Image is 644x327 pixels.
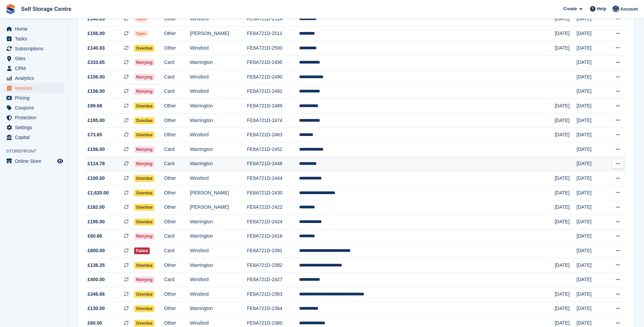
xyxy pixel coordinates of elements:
td: [DATE] [576,171,605,186]
td: [DATE] [555,186,576,200]
td: [DATE] [576,41,605,55]
td: Card [164,70,190,85]
span: CRM [15,64,56,73]
td: Other [164,186,190,200]
span: Overdue [134,175,155,182]
a: menu [3,34,64,44]
a: menu [3,54,64,63]
a: menu [3,156,64,166]
a: menu [3,133,64,142]
td: Winsford [190,12,247,27]
span: £130.00 [88,305,105,312]
td: Card [164,142,190,157]
span: £800.00 [88,247,105,254]
td: Winsford [190,273,247,287]
span: Help [597,5,606,12]
td: [DATE] [576,12,605,27]
span: Online Store [15,156,56,166]
td: Warrington [190,99,247,114]
td: FE8A721D-2511 [247,27,299,41]
td: Winsford [190,287,247,302]
span: £99.68 [88,102,102,109]
td: [DATE] [576,142,605,157]
span: Storefront [6,148,68,155]
td: Warrington [190,215,247,229]
span: Analytics [15,73,56,83]
td: Other [164,12,190,27]
span: Pricing [15,93,56,103]
span: £333.65 [88,59,105,66]
span: Overdue [134,291,155,298]
span: Overdue [134,320,155,327]
td: Other [164,215,190,229]
td: FE8A721D-2363 [247,287,299,302]
td: Other [164,128,190,142]
td: Warrington [190,55,247,70]
td: [DATE] [576,99,605,114]
span: Home [15,24,56,34]
span: Overdue [134,305,155,312]
td: Warrington [190,302,247,316]
td: Other [164,258,190,273]
span: Retrying [134,276,155,283]
td: FE8A721D-2391 [247,244,299,258]
span: £400.00 [88,276,105,283]
td: Warrington [190,258,247,273]
td: [DATE] [555,200,576,215]
td: Winsford [190,128,247,142]
span: £140.83 [88,45,105,52]
td: [DATE] [576,157,605,171]
span: £156.00 [88,30,105,37]
span: Account [620,6,638,13]
td: Warrington [190,157,247,171]
span: £138.25 [88,262,105,269]
td: Winsford [190,84,247,99]
td: [DATE] [555,128,576,142]
span: £114.78 [88,160,105,167]
span: Coupons [15,103,56,113]
a: menu [3,44,64,53]
span: £195.00 [88,117,105,124]
a: Self Storage Centre [18,3,74,15]
td: [PERSON_NAME] [190,200,247,215]
span: Overdue [134,132,155,138]
td: Winsford [190,244,247,258]
span: Open [134,30,149,37]
td: [DATE] [555,171,576,186]
span: Open [134,16,149,22]
td: Other [164,171,190,186]
td: Warrington [190,113,247,128]
td: [DATE] [576,215,605,229]
td: FE8A721D-2489 [247,99,299,114]
span: Protection [15,113,56,122]
td: Winsford [190,171,247,186]
td: [DATE] [576,113,605,128]
span: Retrying [134,146,155,153]
td: FE8A721D-2364 [247,302,299,316]
td: Card [164,157,190,171]
td: Warrington [190,229,247,244]
span: £195.00 [88,218,105,225]
span: Overdue [134,204,155,211]
span: £346.66 [88,291,105,298]
td: [DATE] [555,12,576,27]
td: Other [164,27,190,41]
a: menu [3,123,64,132]
td: Winsford [190,41,247,55]
td: [DATE] [576,27,605,41]
td: Other [164,113,190,128]
td: [DATE] [576,55,605,70]
span: Create [563,5,577,12]
span: £182.00 [88,204,105,211]
img: stora-icon-8386f47178a22dfd0bd8f6a31ec36ba5ce8667c1dd55bd0f319d3a0aa187defe.svg [5,4,16,14]
td: FE8A721D-2444 [247,171,299,186]
td: [DATE] [576,84,605,99]
td: Winsford [190,70,247,85]
td: FE8A721D-2422 [247,200,299,215]
span: Retrying [134,233,155,240]
td: Card [164,84,190,99]
td: [DATE] [555,215,576,229]
td: FE8A721D-2500 [247,41,299,55]
span: Overdue [134,219,155,225]
td: Other [164,302,190,316]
